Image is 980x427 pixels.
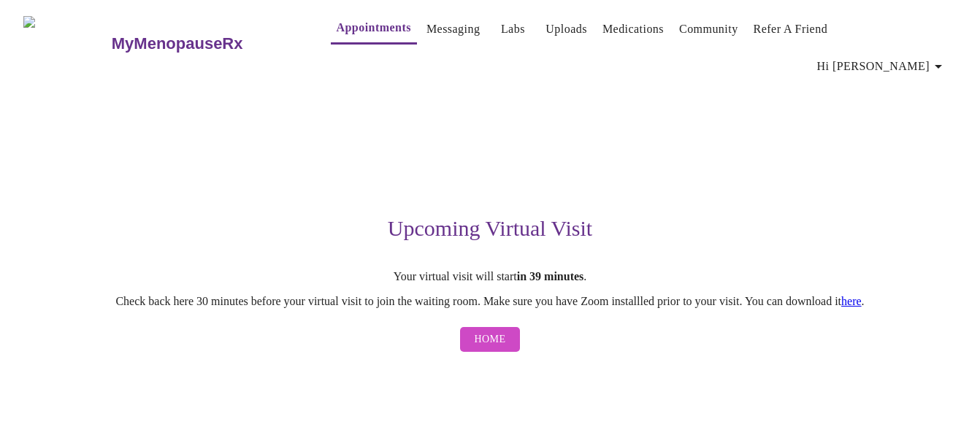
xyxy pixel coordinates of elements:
[545,19,587,39] a: Uploads
[501,19,525,39] a: Labs
[475,331,506,349] span: Home
[841,295,862,307] a: here
[40,270,940,283] p: Your virtual visit will start .
[421,15,486,44] button: Messaging
[426,19,480,39] a: Messaging
[517,270,584,282] strong: in 39 minutes
[673,15,744,44] button: Community
[112,34,243,53] h3: MyMenopauseRx
[337,18,411,38] a: Appointments
[597,15,670,44] button: Medications
[460,327,521,353] button: Home
[40,295,940,308] p: Check back here 30 minutes before your virtual visit to join the waiting room. Make sure you have...
[23,16,110,71] img: MyMenopauseRx Logo
[456,320,524,360] a: Home
[331,13,417,45] button: Appointments
[40,216,940,241] h3: Upcoming Virtual Visit
[679,19,738,39] a: Community
[817,56,947,77] span: Hi [PERSON_NAME]
[602,19,664,39] a: Medications
[754,19,828,39] a: Refer a Friend
[110,18,301,69] a: MyMenopauseRx
[748,15,834,44] button: Refer a Friend
[489,15,536,44] button: Labs
[540,15,593,44] button: Uploads
[811,52,953,81] button: Hi [PERSON_NAME]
